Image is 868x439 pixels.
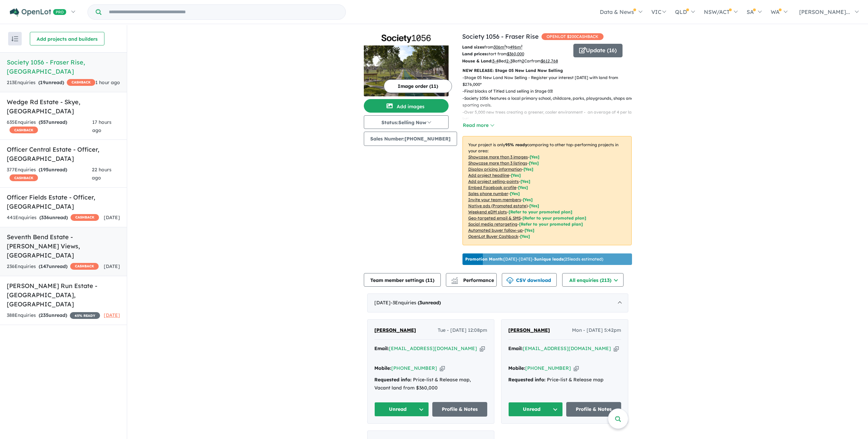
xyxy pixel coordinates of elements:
[520,179,530,184] span: [ Yes ]
[462,88,637,95] p: - Final blocks of Titled Land selling in Stage 03!
[508,365,525,371] strong: Mobile:
[7,166,92,182] div: 377 Enquir ies
[39,167,67,173] strong: ( unread)
[391,300,441,306] span: - 3 Enquir ies
[39,263,67,269] strong: ( unread)
[12,36,18,41] img: sort.svg
[508,345,523,351] strong: Email:
[374,376,487,392] div: Price-list & Release map, Vacant land from $360,000
[30,32,104,45] button: Add projects and builders
[468,234,518,239] u: OpenLot Buyer Cashback
[40,167,48,173] span: 195
[39,214,68,221] strong: ( unread)
[374,326,416,335] a: [PERSON_NAME]
[419,300,422,306] span: 3
[508,326,550,335] a: [PERSON_NAME]
[511,173,521,178] span: [ Yes ]
[507,277,513,284] img: download icon
[7,193,120,211] h5: Officer Fields Estate - Officer , [GEOGRAPHIC_DATA]
[507,51,524,56] u: $ 360,000
[7,311,100,320] div: 388 Enquir ies
[103,5,344,19] input: Try estate name, suburb, builder or developer
[451,277,457,281] img: line-chart.svg
[364,132,457,146] button: Sales Number:[PHONE_NUMBER]
[7,58,120,76] h5: Society 1056 - Fraser Rise , [GEOGRAPHIC_DATA]
[462,33,539,40] a: Society 1056 - Fraser Rise
[468,154,528,159] u: Showcase more than 3 images
[38,79,64,85] strong: ( unread)
[391,365,437,371] a: [PHONE_NUMBER]
[468,160,527,166] u: Showcase more than 3 listings
[572,326,621,335] span: Mon - [DATE] 5:42pm
[389,345,477,351] a: [EMAIL_ADDRESS][DOMAIN_NAME]
[7,79,95,87] div: 213 Enquir ies
[468,228,523,233] u: Automated buyer follow-up
[462,44,568,51] p: from
[508,402,563,417] button: Unread
[799,8,850,15] span: [PERSON_NAME]...
[508,376,621,384] div: Price-list & Release map
[374,377,412,383] strong: Requested info:
[70,312,100,319] span: 45 % READY
[525,228,534,233] span: [Yes]
[506,44,522,50] span: to
[522,58,524,63] u: 2
[468,215,521,221] u: Geo-targeted email & SMS
[40,263,49,269] span: 147
[465,256,603,262] p: [DATE] - [DATE] - ( 25 leads estimated)
[510,191,520,196] span: [ Yes ]
[468,191,508,196] u: Sales phone number
[374,345,389,351] strong: Email:
[574,365,579,372] button: Copy
[7,281,120,309] h5: [PERSON_NAME] Run Estate - [GEOGRAPHIC_DATA] , [GEOGRAPHIC_DATA]
[462,109,637,123] p: - Over 5,000 new trees creating a greener, cooler environment - an average of 4 per land lot!
[529,160,539,166] span: [ Yes ]
[510,44,522,50] u: 496 m
[7,263,99,271] div: 236 Enquir ies
[9,174,38,181] span: CASHBACK
[9,127,38,133] span: CASHBACK
[374,402,429,417] button: Unread
[462,136,632,245] p: Your project is only comparing to other top-performing projects in your area: - - - - - - - - - -...
[95,79,120,85] span: 1 hour ago
[529,203,539,208] span: [Yes]
[7,118,92,135] div: 635 Enquir ies
[523,197,533,202] span: [ Yes ]
[462,51,487,56] b: Land prices
[367,293,628,312] div: [DATE]
[364,45,449,96] img: Society 1056 - Fraser Rise
[71,214,99,221] span: CASHBACK
[7,145,120,163] h5: Officer Central Estate - Officer , [GEOGRAPHIC_DATA]
[104,214,120,221] span: [DATE]
[7,97,120,116] h5: Wedge Rd Estate - Skye , [GEOGRAPHIC_DATA]
[374,327,416,333] span: [PERSON_NAME]
[462,58,568,64] p: Bed Bath Car from
[468,203,528,208] u: Native ads (Promoted estate)
[508,377,546,383] strong: Requested info:
[494,44,506,50] u: 306 m
[502,273,557,287] button: CSV download
[519,222,583,227] span: [Refer to your promoted plan]
[7,214,99,222] div: 441 Enquir ies
[364,32,449,96] a: Society 1056 - Fraser Rise LogoSociety 1056 - Fraser Rise
[40,79,45,85] span: 19
[504,44,506,48] sup: 2
[505,142,527,147] b: 95 % ready
[364,115,449,129] button: Status:Selling Now
[465,256,504,262] b: Promotion Month:
[468,209,507,214] u: Weekend eDM slots
[534,256,564,262] b: 3 unique leads
[384,79,452,93] button: Image order (11)
[530,154,539,159] span: [ Yes ]
[92,119,112,133] span: 17 hours ago
[468,179,519,184] u: Add project selling-points
[468,185,516,190] u: Embed Facebook profile
[462,74,637,88] p: - Stage 05 New Land Now Selling - Register your interest [DATE] with land from $276,000*
[364,273,441,287] button: Team member settings (11)
[104,312,120,318] span: [DATE]
[524,167,533,172] span: [ Yes ]
[451,279,458,284] img: bar-chart.svg
[70,263,99,270] span: CASHBACK
[541,58,558,63] u: $ 612,768
[92,167,112,181] span: 22 hours ago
